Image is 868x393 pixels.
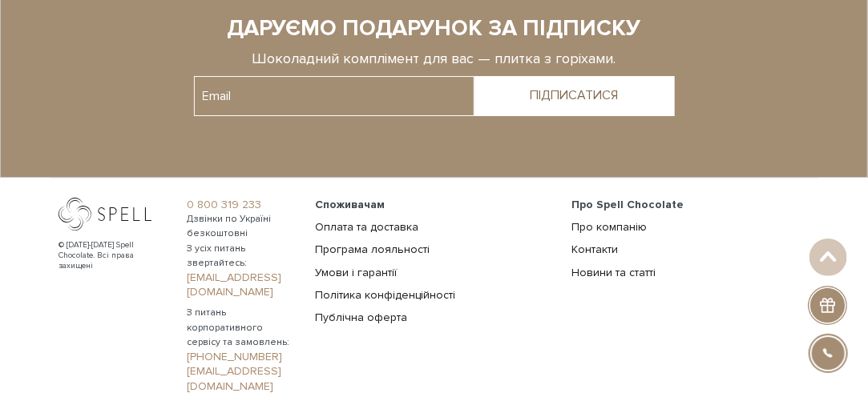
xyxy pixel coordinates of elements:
a: Новини та статті [572,266,656,279]
a: Умови і гарантії [316,266,398,279]
span: Про Spell Chocolate [572,198,684,211]
a: Про компанію [572,220,648,234]
a: Контакти [572,243,619,256]
a: Оплата та доставка [316,220,419,234]
a: 0 800 319 233 [188,198,297,212]
span: З усіх питань звертайтесь: [188,242,297,271]
a: [EMAIL_ADDRESS][DOMAIN_NAME] [188,364,297,393]
a: Публічна оферта [316,311,408,324]
a: [EMAIL_ADDRESS][DOMAIN_NAME] [188,271,297,299]
span: Споживачам [316,198,386,211]
a: Програма лояльності [316,243,430,256]
span: Дзвінки по Україні безкоштовні [188,212,297,241]
span: З питань корпоративного сервісу та замовлень: [188,306,297,350]
a: [PHONE_NUMBER] [188,350,297,364]
div: © [DATE]-[DATE] Spell Chocolate. Всі права захищені [59,240,168,271]
a: Політика конфіденційності [316,288,456,302]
